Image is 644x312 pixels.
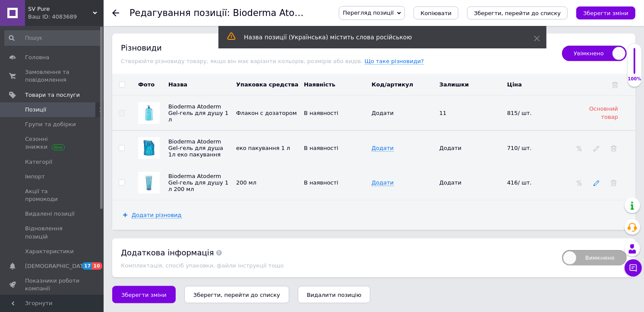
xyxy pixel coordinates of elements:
[628,76,641,82] div: 100%
[121,58,365,64] span: Створюйте різновиду товару, якщо він має варіанти кольорів, розмірів або видів.
[307,292,361,298] span: Видалити позицію
[25,225,80,240] span: Відновлення позицій
[25,68,80,84] span: Замовлення та повідомлення
[304,110,338,116] span: В наявності
[112,286,176,303] button: Зберегти зміни
[420,10,451,16] span: Копіювати
[302,74,369,96] th: Наявність
[365,58,424,65] span: Що таке різновиди?
[505,96,573,131] td: Дані основного товару
[236,110,297,116] span: Флакон с дозатором
[9,65,174,83] p: 🥥можна використовувати для обличчя й тіла;
[25,188,80,203] span: Акції та промокоди
[576,6,635,19] button: Зберегти зміни
[236,179,256,186] span: 200 мл
[25,106,46,114] span: Позиції
[9,58,174,76] p: 💦 не содержит красителей и мыла, подходит для взрослых, детей и младенцев;
[298,286,370,303] button: Видалити позицію
[562,250,627,266] span: Вимкнено
[25,91,80,99] span: Товари та послуги
[507,110,532,116] span: 815/ шт.
[121,262,553,269] div: Комплектація, спосіб упаковки, файли інструкції тощо
[467,6,568,19] button: Зберегти, перейти до списку
[121,247,553,258] div: Додаткова інформація
[439,179,461,186] span: Залишки не доступні, коли наявність успадковано від основного товару
[9,9,174,106] body: Редактор, 26F0FD5A-2CFD-4E5A-BFDC-961099DA5322
[25,158,52,166] span: Категорії
[507,179,532,186] span: 416/ шт.
[343,10,394,16] span: Перегляд позиції
[132,212,182,219] span: Додати різновид
[304,179,338,186] span: Наявність успадкована від основного товару
[369,74,437,96] th: Код/артикул
[121,42,553,53] div: Різновиди
[25,277,80,293] span: Показники роботи компанії
[304,145,338,151] span: Наявність успадкована від основного товару
[4,30,102,46] input: Пошук
[112,10,119,16] div: Повернутися назад
[129,8,427,18] h1: Редагування позиції: Bioderma Atoderm Gel-гель для душу 1 л
[372,145,394,152] span: Додати
[236,145,290,151] span: еко пакування 1 л
[414,6,458,19] button: Копіювати
[82,262,92,270] span: 17
[302,96,369,131] td: Дані основного товару
[9,32,174,59] p: 🥥засіб із м'якою, гіпоалергенною формулою підходить для чутливої сухої й дуже сухої шкіри, схильн...
[28,5,93,13] span: SV Pure
[9,82,174,100] p: 💦 устраняет шелушение, раздражение, чувство стянутости, пеленочный дерматит.
[439,145,461,151] span: Залишки не доступні, коли наявність успадковано від основного товару
[625,259,642,277] button: Чат з покупцем
[507,145,532,151] span: 710/ шт.
[562,46,627,61] span: Увімкнено
[9,89,174,107] p: 🥥чудова стерпність шкіри та слизової очей, не щипає очі.
[437,74,505,96] th: Залишки
[439,110,447,116] span: Дані основного товару
[168,173,228,192] span: Назву успадковано від основного товару
[236,81,298,88] span: Упаковка средства
[9,34,174,52] p: 💦имеет густую консистенцию голубого цвета, приятный аромат;
[92,262,102,270] span: 10
[234,96,302,131] td: Дані основного товару
[121,292,167,298] span: Зберегти зміни
[25,248,74,255] span: Характеристики
[25,210,75,218] span: Видалені позиції
[25,135,80,151] span: Сезонні знижки
[25,54,49,61] span: Головна
[244,33,512,41] div: Назва позиції (Українська) містить слова російською
[25,173,45,181] span: Імпорт
[193,292,280,298] i: Зберегти, перейти до списку
[9,2,174,99] body: Редактор, F6AB7E29-7008-40CE-AE09-38712BA4DBDD
[505,74,573,96] th: Ціна
[474,10,561,16] i: Зберегти, перейти до списку
[28,13,104,21] div: Ваш ID: 4083689
[589,105,618,120] span: Основний товар
[369,96,437,131] td: Дані основного товару
[132,74,166,96] th: Фото
[25,262,89,270] span: [DEMOGRAPHIC_DATA]
[9,2,174,29] p: 💦 благодаря увлажняющим активным компонентам очищает, смягчает и защищает эпидермис, уменьшает чу...
[168,103,228,123] span: Bioderma Atoderm Gel-гель для душу 1 л
[168,138,223,158] span: Назву успадковано від основного товару
[583,10,628,16] i: Зберегти зміни
[372,110,394,116] span: Додати
[9,9,174,27] p: 🥥[PERSON_NAME] з ненав'язливим свіжим ароматом, має густу консистенцію, яка трохи піниться в доло...
[372,179,394,186] span: Додати
[25,121,76,128] span: Групи та добірки
[166,74,234,96] th: Назва
[184,286,289,303] button: Зберегти, перейти до списку
[627,43,642,87] div: 100% Якість заповнення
